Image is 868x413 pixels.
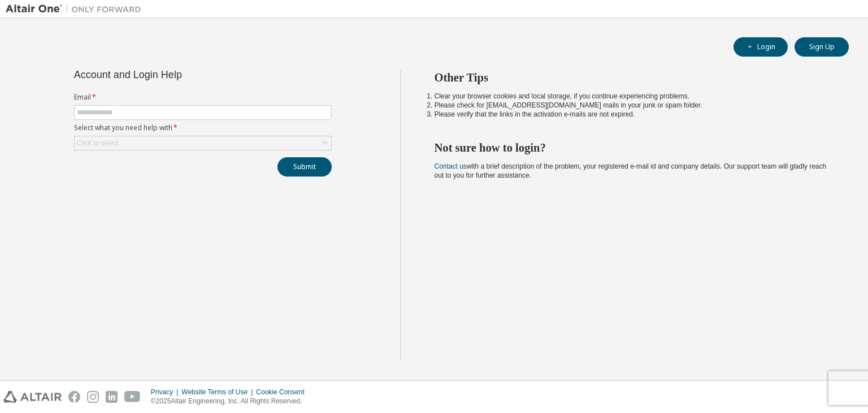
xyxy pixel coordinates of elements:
p: © 2025 Altair Engineering, Inc. All Rights Reserved. [151,397,311,406]
img: instagram.svg [87,391,99,403]
button: Login [734,37,788,57]
li: Please check for [EMAIL_ADDRESS][DOMAIN_NAME] mails in your junk or spam folder. [435,101,829,110]
h2: Not sure how to login? [435,140,829,155]
label: Email [74,93,332,102]
div: Website Terms of Use [181,388,256,397]
span: with a brief description of the problem, your registered e-mail id and company details. Our suppo... [435,162,827,179]
li: Please verify that the links in the activation e-mails are not expired. [435,110,829,119]
img: youtube.svg [124,391,141,403]
img: facebook.svg [68,391,80,403]
div: Cookie Consent [256,388,311,397]
h2: Other Tips [435,70,829,85]
li: Clear your browser cookies and local storage, if you continue experiencing problems. [435,92,829,101]
button: Sign Up [795,37,849,57]
img: Altair One [6,3,147,15]
div: Account and Login Help [74,70,280,79]
div: Click to select [77,139,119,148]
label: Select what you need help with [74,123,332,132]
img: linkedin.svg [106,391,118,403]
img: altair_logo.svg [3,391,62,403]
div: Click to select [75,136,331,150]
button: Submit [277,157,332,177]
div: Privacy [151,388,181,397]
a: Contact us [435,162,467,170]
